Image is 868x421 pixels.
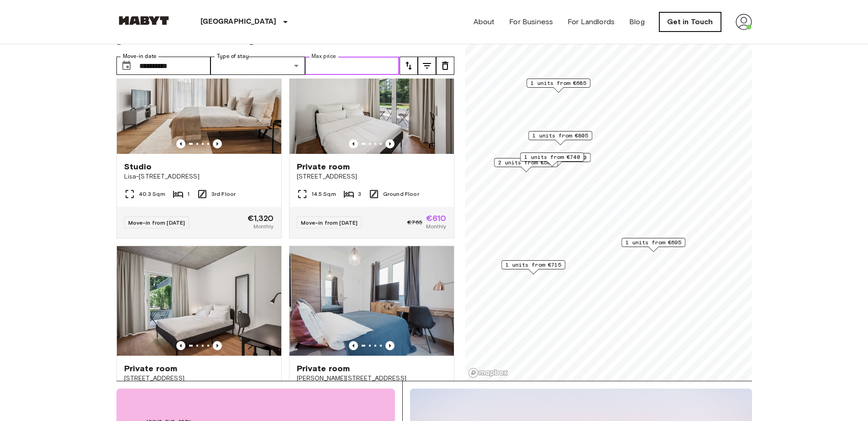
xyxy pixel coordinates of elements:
[124,161,152,172] span: Studio
[187,190,189,198] span: 1
[426,214,447,222] span: €610
[468,368,508,378] a: Mapbox logo
[626,238,681,247] span: 1 units from €695
[473,16,495,27] a: About
[297,172,447,181] span: [STREET_ADDRESS]
[498,158,554,167] span: 2 units from €580
[247,214,274,222] span: €1,320
[176,341,185,350] button: Previous image
[311,53,336,60] label: Max price
[123,53,157,60] label: Move-in date
[383,190,419,198] span: Ground Floor
[385,341,395,350] button: Previous image
[385,139,395,148] button: Previous image
[289,44,454,154] img: Marketing picture of unit DE-01-259-004-01Q
[532,132,588,140] span: 1 units from €805
[526,79,590,93] div: Map marker
[211,190,236,198] span: 3rd Floor
[523,153,590,167] div: Map marker
[407,218,422,226] span: €765
[527,153,586,162] span: 1 units from €1320
[465,4,752,381] canvas: Map
[124,363,178,374] span: Private room
[116,44,282,238] a: Marketing picture of unit DE-01-491-304-001Previous imagePrevious imageStudioLisa-[STREET_ADDRESS...
[128,219,185,226] span: Move-in from [DATE]
[400,57,418,75] button: tune
[297,363,350,374] span: Private room
[297,374,447,383] span: [PERSON_NAME][STREET_ADDRESS]
[736,14,752,30] img: avatar
[426,222,446,231] span: Monthly
[139,190,165,198] span: 40.3 Sqm
[659,12,721,32] a: Get in Touch
[176,139,185,148] button: Previous image
[124,374,274,383] span: [STREET_ADDRESS]
[124,172,274,181] span: Lisa-[STREET_ADDRESS]
[629,16,645,27] a: Blog
[531,79,586,87] span: 1 units from €685
[505,261,561,269] span: 1 units from €715
[289,44,454,238] a: Marketing picture of unit DE-01-259-004-01QPrevious imagePrevious imagePrivate room[STREET_ADDRES...
[117,57,136,75] button: Choose date, selected date is 1 Oct 2025
[349,139,358,148] button: Previous image
[217,53,249,60] label: Type of stay
[297,161,350,172] span: Private room
[311,190,336,198] span: 14.5 Sqm
[200,16,277,27] p: [GEOGRAPHIC_DATA]
[117,44,281,154] img: Marketing picture of unit DE-01-491-304-001
[358,190,361,198] span: 3
[418,57,436,75] button: tune
[621,238,685,252] div: Map marker
[524,153,580,161] span: 1 units from €740
[520,153,584,167] div: Map marker
[501,260,565,274] div: Map marker
[301,219,358,226] span: Move-in from [DATE]
[289,246,454,356] img: Marketing picture of unit DE-01-008-005-03HF
[253,222,274,231] span: Monthly
[349,341,358,350] button: Previous image
[436,57,454,75] button: tune
[568,16,615,27] a: For Landlords
[117,246,281,356] img: Marketing picture of unit DE-01-259-004-03Q
[213,341,222,350] button: Previous image
[528,131,592,145] div: Map marker
[509,16,553,27] a: For Business
[213,139,222,148] button: Previous image
[116,16,171,25] img: Habyt
[494,158,558,172] div: Map marker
